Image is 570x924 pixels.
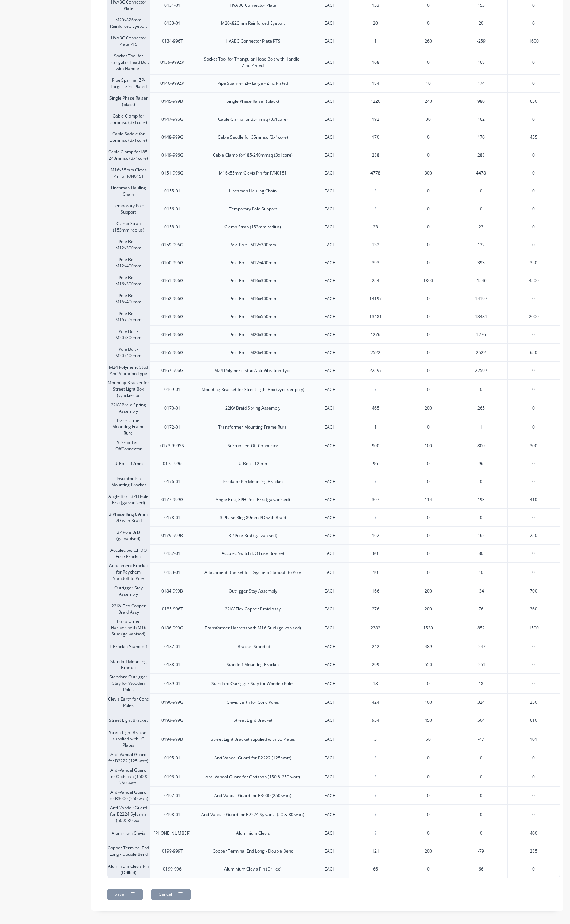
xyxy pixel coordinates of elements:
[455,290,507,308] div: 14197
[161,134,183,140] div: 0148-999G
[425,98,432,105] span: 240
[228,443,278,449] div: Stirrup Tee-Off Connector
[107,473,150,491] div: Insulator Pin Mounting Bracket
[455,164,507,182] div: 4478
[161,260,183,266] div: 0160-996G
[532,224,535,230] span: 0
[161,349,183,356] div: 0165-996G
[455,473,507,491] div: 0
[161,278,183,284] div: 0161-996G
[324,116,336,122] div: EACH
[427,20,430,26] span: 0
[324,296,336,302] div: EACH
[455,544,507,562] div: 80
[107,526,150,544] div: 3P Pole Brkt (galvanised)
[425,606,432,612] span: 200
[455,308,507,325] div: 13481
[214,367,292,374] div: M24 Polymeric Stud Anti-Vibration Type
[107,656,150,673] div: Standoff Mounting Bracket
[161,496,183,503] div: 0177-999G
[530,260,537,266] span: 350
[425,588,432,594] span: 200
[324,2,336,8] div: EACH
[107,361,150,379] div: M24 Polymeric Stud Anti-Vibration Type
[426,80,431,87] span: 10
[529,625,539,631] span: 1500
[349,675,402,692] div: 18
[324,569,336,576] div: EACH
[163,461,182,467] div: 0175-996
[349,164,402,182] div: 4778
[532,367,535,374] span: 0
[532,514,535,521] span: 0
[107,146,150,164] div: Cable Clamp for185-240mmsq (3x1core)
[427,242,430,248] span: 0
[324,367,336,374] div: EACH
[426,116,431,122] span: 30
[107,618,150,638] div: Transformer Harness with M16 Stud (galvanised)
[425,38,432,44] span: 260
[349,200,402,218] div: ?
[532,331,535,338] span: 0
[324,134,336,140] div: EACH
[107,290,150,308] div: Pole Bolt - M16x400mm
[324,479,336,485] div: EACH
[530,496,537,503] span: 410
[349,146,402,164] div: 288
[161,152,183,158] div: 0149-996G
[164,514,180,521] div: 0178-01
[427,532,430,539] span: 0
[425,443,432,449] span: 100
[229,349,276,356] div: Pole Bolt - M20x400mm
[324,625,336,631] div: EACH
[164,479,180,485] div: 0176-01
[107,544,150,562] div: Acculec Switch DO Fuse Bracket
[349,545,402,562] div: 80
[161,98,183,105] div: 0145-999B
[229,206,277,212] div: Temporary Pole Support
[201,56,305,69] div: Socket Tool for Triangular Head Bolt with Handle - Zinc Plated
[218,116,288,122] div: Cable Clamp for 35mmsq (3x1core)
[164,569,180,576] div: 0183-01
[455,379,507,399] div: 0
[164,681,180,687] div: 0189-01
[213,152,293,158] div: Cable Clamp for185-240mmsq (3x1core)
[107,272,150,290] div: Pole Bolt - M16x300mm
[324,532,336,539] div: EACH
[164,386,180,393] div: 0169-01
[324,38,336,44] div: EACH
[107,236,150,254] div: Pole Bolt - M12x300mm
[532,206,535,212] span: 0
[229,296,276,302] div: Pole Bolt - M16x400mm
[427,134,430,140] span: 0
[530,588,537,594] span: 700
[349,344,402,361] div: 2522
[427,386,430,393] span: 0
[164,550,180,557] div: 0182-01
[324,278,336,284] div: EACH
[107,491,150,508] div: Angle Brkt, 3PH Pole Brkt (galvanised)
[324,424,336,430] div: EACH
[107,254,150,272] div: Pole Bolt - M12x400mm
[349,656,402,673] div: 299
[427,331,430,338] span: 0
[239,461,267,467] div: U-Bolt - 12mm
[532,20,535,26] span: 0
[164,662,180,668] div: 0188-01
[427,152,430,158] span: 0
[324,405,336,411] div: EACH
[427,461,430,467] span: 0
[218,424,288,430] div: Transformer Mounting Frame Rural
[107,164,150,182] div: M16x55mm Clevis Pin for P/N0151
[455,417,507,437] div: 1
[164,644,180,650] div: 0187-01
[161,314,183,320] div: 0163-996G
[427,550,430,557] span: 0
[164,188,180,194] div: 0155-01
[107,562,150,582] div: Attachment Bracket for Raychem Standoff to Pole
[229,331,276,338] div: Pole Bolt - M20x300mm
[455,343,507,361] div: 2522
[225,606,281,612] div: 22KV Flex Copper Braid Assy
[529,278,539,284] span: 4500
[164,2,180,8] div: 0131-01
